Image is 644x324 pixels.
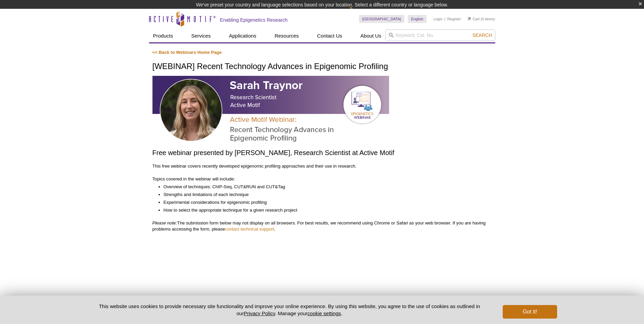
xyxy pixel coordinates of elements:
a: Services [187,29,215,42]
a: Resources [270,29,303,42]
a: About Us [356,29,385,42]
button: cookie settings [307,310,341,316]
li: | [445,15,446,23]
li: How to select the appropriate technique for a given research project [164,207,485,213]
button: Got it! [503,305,557,319]
li: Experimental considerations for epigenomic profiling [164,199,485,206]
span: Search [472,33,492,38]
a: contact technical support [225,226,274,232]
a: Cart [468,17,480,21]
a: Login [433,17,443,21]
li: Strengths and limitations of each technique [164,192,485,198]
em: Please note: [152,220,177,225]
a: Register [447,17,461,21]
a: Applications [225,29,260,42]
h2: Enabling Epigenetics Research [220,17,288,23]
p: This free webinar covers recently developed epigenomic profiling approaches and their use in rese... [152,163,492,169]
a: << Back to Webinars Home Page [152,50,222,55]
a: English [408,15,427,23]
a: Contact Us [313,29,346,42]
a: Privacy Policy [244,310,275,316]
img: Recent Technology Advances in Epigenomic Profiling - Free Webinar [152,76,389,145]
button: Search [470,32,494,38]
h1: [WEBINAR] Recent Technology Advances in Epigenomic Profiling [152,62,492,72]
p: Topics covered in the webinar will include: [152,176,492,182]
li: (0 items) [468,15,495,23]
input: Keyword, Cat. No. [385,29,495,41]
img: Change Here [349,5,367,21]
li: Overview of techniques: ChIP-Seq, CUT&RUN and CUT&Tag [164,184,485,190]
p: This website uses cookies to provide necessary site functionality and improve your online experie... [87,303,492,317]
img: Your Cart [468,17,471,20]
h2: Free webinar presented by [PERSON_NAME], Research Scientist at Active Motif [152,148,492,158]
a: Products [149,29,177,42]
p: The submission form below may not display on all browsers. For best results, we recommend using C... [152,220,492,232]
a: [GEOGRAPHIC_DATA] [359,15,405,23]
